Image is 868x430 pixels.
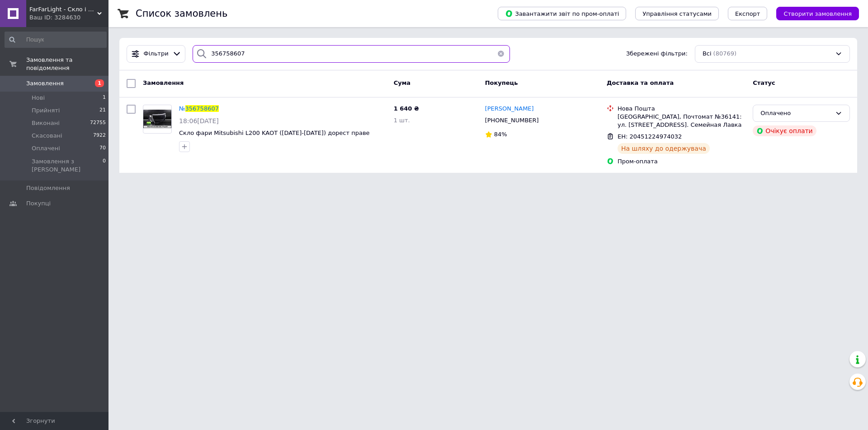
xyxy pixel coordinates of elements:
[26,184,70,192] span: Повідомлення
[143,105,172,134] a: Фото товару
[703,50,712,58] span: Всі
[485,117,539,124] span: [PHONE_NUMBER]
[394,117,410,124] span: 1 шт.
[99,144,106,153] span: 70
[776,7,859,20] button: Створити замовлення
[193,45,510,63] input: Пошук за номером замовлення, ПІБ покупця, номером телефону, Email, номером накладної
[103,157,106,174] span: 0
[767,10,859,17] a: Створити замовлення
[635,7,719,20] button: Управління статусами
[32,94,45,102] span: Нові
[753,79,775,86] span: Статус
[607,79,674,86] span: Доставка та оплата
[143,79,184,86] span: Замовлення
[179,105,185,112] span: №
[29,14,108,22] div: Ваш ID: 3284630
[90,119,106,127] span: 72755
[179,105,219,112] a: №356758607
[93,132,106,140] span: 7922
[485,105,534,112] span: [PERSON_NAME]
[32,144,60,153] span: Оплачені
[618,157,745,166] div: Пром-оплата
[485,105,534,113] a: [PERSON_NAME]
[618,143,710,154] div: На шляху до одержувача
[143,110,171,128] img: Фото товару
[26,79,64,88] span: Замовлення
[26,199,51,208] span: Покупці
[728,7,768,20] button: Експорт
[735,10,760,17] span: Експорт
[626,50,688,58] span: Збережені фільтри:
[144,50,169,58] span: Фільтри
[485,79,518,86] span: Покупець
[185,105,219,112] span: 356758607
[95,79,104,87] span: 1
[498,7,626,20] button: Завантажити звіт по пром-оплаті
[32,106,60,115] span: Прийняті
[618,133,682,140] span: ЕН: 20451224974032
[505,9,619,18] span: Завантажити звіт по пром-оплаті
[32,132,62,140] span: Скасовані
[26,56,108,72] span: Замовлення та повідомлення
[99,106,106,115] span: 21
[618,105,745,113] div: Нова Пошта
[179,117,219,125] span: 18:06[DATE]
[32,119,60,127] span: Виконані
[32,157,103,174] span: Замовлення з [PERSON_NAME]
[713,50,737,57] span: (80769)
[753,125,816,136] div: Очікує оплати
[103,94,106,102] span: 1
[783,10,852,17] span: Створити замовлення
[29,5,97,14] span: FarFarLight - Cкло і корпуса фар для авто
[394,79,410,86] span: Cума
[492,45,510,63] button: Очистить
[760,109,831,118] div: Оплачено
[394,105,419,112] span: 1 640 ₴
[618,113,745,129] div: [GEOGRAPHIC_DATA], Почтомат №36141: ул. [STREET_ADDRESS]. Семейная Лавка
[136,8,227,19] h1: Список замовлень
[5,32,107,48] input: Пошук
[179,129,370,136] a: Скло фари Mitsubishi L200 KAOT ([DATE]-[DATE]) дорест праве
[494,131,507,138] span: 84%
[642,10,712,17] span: Управління статусами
